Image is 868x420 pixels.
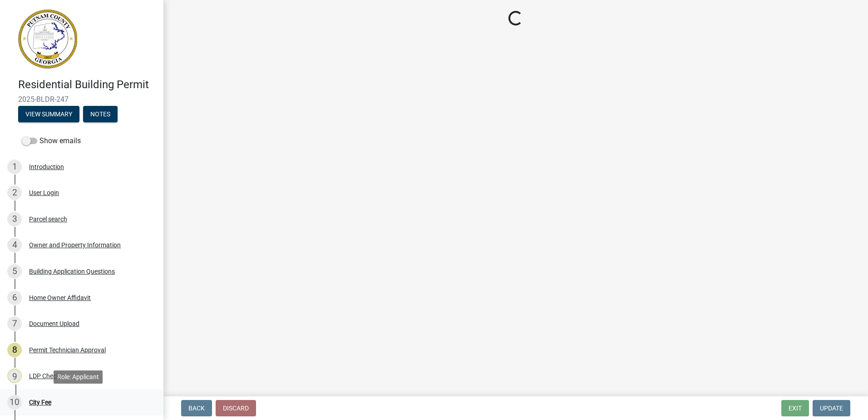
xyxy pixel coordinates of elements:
div: User Login [29,190,59,196]
button: View Summary [18,106,79,122]
div: City Fee [29,399,51,405]
div: 6 [7,290,22,305]
wm-modal-confirm: Notes [83,111,118,118]
div: 10 [7,395,22,410]
div: Parcel search [29,216,67,222]
div: Permit Technician Approval [29,347,106,353]
div: 4 [7,238,22,252]
img: Putnam County, Georgia [18,10,77,69]
div: Document Upload [29,320,79,327]
div: 1 [7,160,22,174]
button: Back [181,400,212,416]
button: Notes [83,106,118,122]
label: Show emails [22,135,81,146]
button: Update [813,400,850,416]
div: Owner and Property Information [29,242,121,248]
span: Back [188,405,205,412]
div: 9 [7,369,22,383]
div: LDP Check [29,373,59,379]
div: 5 [7,264,22,279]
div: 2 [7,185,22,200]
button: Exit [781,400,809,416]
div: 3 [7,212,22,226]
span: 2025-BLDR-247 [18,95,145,104]
div: Building Application Questions [29,268,115,275]
h4: Residential Building Permit [18,78,156,91]
div: 8 [7,343,22,357]
wm-modal-confirm: Summary [18,111,79,118]
div: Introduction [29,164,64,170]
div: Role: Applicant [54,370,103,384]
button: Discard [216,400,256,416]
span: Update [820,405,843,412]
div: 7 [7,316,22,331]
div: Home Owner Affidavit [29,295,91,301]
